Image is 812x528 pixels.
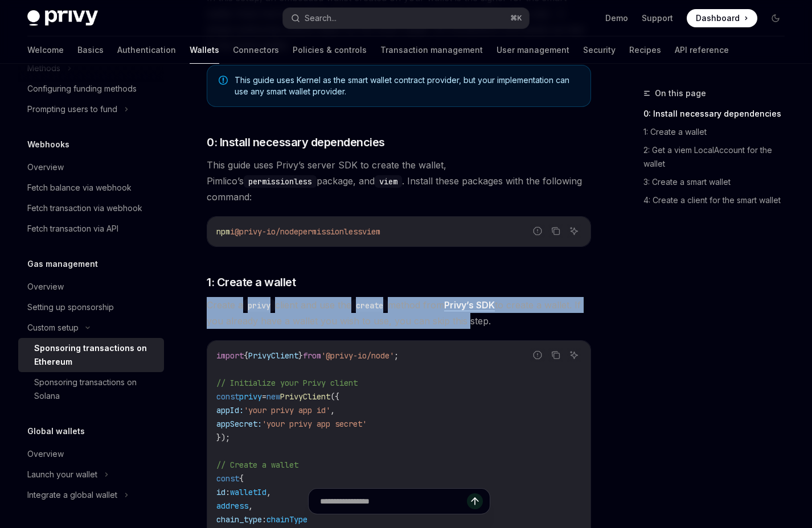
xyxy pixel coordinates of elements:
[467,493,483,509] button: Send message
[643,173,794,191] a: 3: Create a smart wallet
[567,224,581,238] button: Ask AI
[293,36,367,64] a: Policies & controls
[244,350,248,361] span: {
[239,391,262,402] span: privy
[262,419,367,429] span: 'your privy app secret'
[230,226,235,237] span: i
[207,274,296,290] span: 1: Create a wallet
[216,473,239,484] span: const
[394,350,399,361] span: ;
[583,36,616,64] a: Security
[18,297,164,317] a: Setting up sponsorship
[27,488,117,502] div: Integrate a global wallet
[216,391,239,402] span: const
[248,350,298,361] span: PrivyClient
[233,36,279,64] a: Connectors
[27,36,64,64] a: Welcome
[216,405,244,415] span: appId:
[655,86,706,100] span: On this page
[303,350,321,361] span: from
[216,350,244,361] span: import
[548,348,563,362] button: Copy the contents from the code block
[244,175,317,188] code: permissionless
[18,79,164,99] a: Configuring funding methods
[117,36,176,64] a: Authentication
[190,36,219,64] a: Wallets
[330,391,339,402] span: ({
[207,134,385,150] span: 0: Install necessary dependencies
[530,348,545,362] button: Report incorrect code
[27,181,132,195] div: Fetch balance via webhook
[330,405,335,415] span: ,
[27,447,64,461] div: Overview
[380,36,483,64] a: Transaction management
[27,10,98,26] img: dark logo
[283,8,530,28] button: Search...⌘K
[18,198,164,218] a: Fetch transaction via webhook
[239,473,244,484] span: {
[298,350,303,361] span: }
[567,348,581,362] button: Ask AI
[687,9,757,27] a: Dashboard
[298,226,362,237] span: permissionless
[605,13,628,24] a: Demo
[18,178,164,198] a: Fetch balance via webhook
[207,297,591,329] span: Create a client and use the method from to create a wallet. If you already have a wallet you wish...
[18,338,164,372] a: Sponsoring transactions on Ethereum
[305,11,337,25] div: Search...
[321,350,394,361] span: '@privy-io/node'
[351,299,388,312] code: create
[27,300,114,314] div: Setting up sponsorship
[235,75,579,97] span: This guide uses Kernel as the smart wallet contract provider, but your implementation can use any...
[207,157,591,205] span: This guide uses Privy’s server SDK to create the wallet, Pimlico’s package, and . Install these p...
[244,405,330,415] span: 'your privy app id'
[530,224,545,238] button: Report incorrect code
[18,277,164,297] a: Overview
[262,391,266,402] span: =
[27,160,64,174] div: Overview
[696,13,740,24] span: Dashboard
[18,218,164,239] a: Fetch transaction via API
[18,372,164,406] a: Sponsoring transactions on Solana
[216,460,298,470] span: // Create a wallet
[27,82,137,96] div: Configuring funding methods
[643,105,794,123] a: 0: Install necessary dependencies
[27,424,85,438] h5: Global wallets
[27,321,79,335] div: Custom setup
[27,102,117,116] div: Prompting users to fund
[643,123,794,141] a: 1: Create a wallet
[766,9,785,27] button: Toggle dark mode
[34,341,157,369] div: Sponsoring transactions on Ethereum
[643,191,794,209] a: 4: Create a client for the smart wallet
[18,157,164,178] a: Overview
[27,222,118,236] div: Fetch transaction via API
[444,299,495,311] a: Privy’s SDK
[243,299,275,312] code: privy
[27,280,64,294] div: Overview
[77,36,104,64] a: Basics
[27,138,69,151] h5: Webhooks
[642,13,673,24] a: Support
[216,419,262,429] span: appSecret:
[548,224,563,238] button: Copy the contents from the code block
[510,14,522,23] span: ⌘ K
[216,432,230,443] span: });
[643,141,794,173] a: 2: Get a viem LocalAccount for the wallet
[27,257,98,271] h5: Gas management
[266,391,280,402] span: new
[27,201,142,215] div: Fetch transaction via webhook
[216,226,230,237] span: npm
[362,226,380,237] span: viem
[375,175,402,188] code: viem
[675,36,729,64] a: API reference
[216,378,358,388] span: // Initialize your Privy client
[18,444,164,464] a: Overview
[497,36,569,64] a: User management
[280,391,330,402] span: PrivyClient
[34,376,157,403] div: Sponsoring transactions on Solana
[629,36,661,64] a: Recipes
[27,468,97,481] div: Launch your wallet
[219,76,228,85] svg: Note
[235,226,298,237] span: @privy-io/node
